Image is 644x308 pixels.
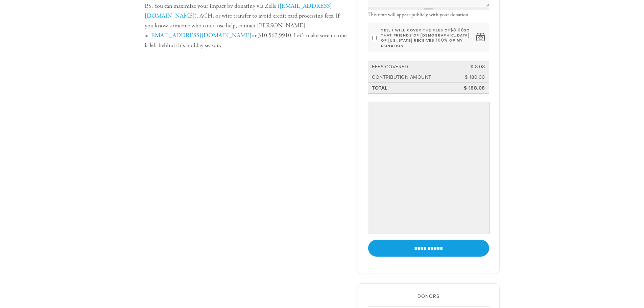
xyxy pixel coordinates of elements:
[369,103,488,232] iframe: To enrich screen reader interactions, please activate Accessibility in Grammarly extension settings
[453,27,464,33] span: 8.08
[368,12,489,18] div: This note will appear publicly with your donation
[456,62,486,72] td: $ 8.08
[371,73,456,82] td: Contribution Amount
[149,31,252,39] a: [EMAIL_ADDRESS][DOMAIN_NAME]
[450,27,454,33] span: $
[381,28,472,48] label: Yes, I will cover the fees of so that Friends of [DEMOGRAPHIC_DATA] of [US_STATE] receives 100% o...
[371,62,456,72] td: Fees covered
[456,73,486,82] td: $ 180.00
[368,294,489,300] h2: Donors
[371,84,456,93] td: Total
[145,1,348,50] p: P.S. You can maximize your impact by donating via Zelle ( ), ACH, or wire transfer to avoid credi...
[456,84,486,93] td: $ 188.08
